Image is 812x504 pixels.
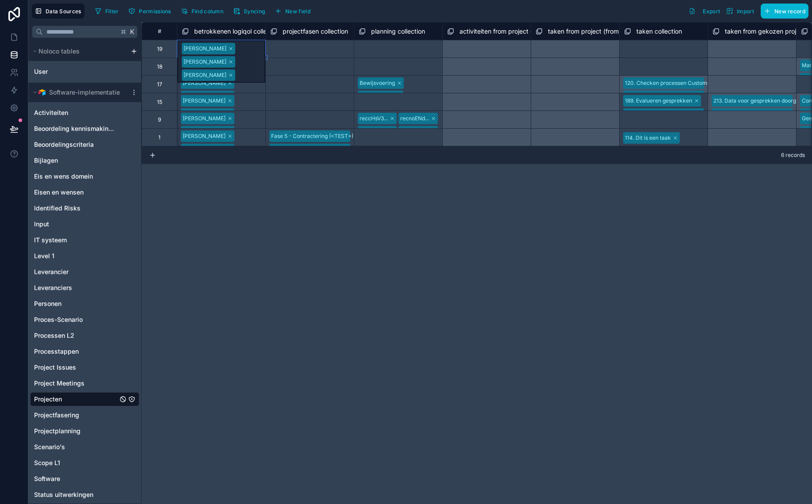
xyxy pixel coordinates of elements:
div: Scope L1 [30,456,139,470]
div: Scenario's [30,440,139,454]
div: [PERSON_NAME] [183,128,226,136]
a: Syncing [230,4,272,18]
span: Find column [192,8,223,15]
span: activiteiten from project collection [460,27,558,36]
span: Bijlagen [34,156,58,165]
div: 114. Dit is een taak [625,134,671,142]
span: Leverancier [34,267,69,276]
span: Processtappen [34,347,79,356]
a: New record [757,4,808,19]
button: Data Sources [32,4,84,19]
div: [PERSON_NAME] [183,97,226,105]
span: Permissions [139,8,171,15]
div: 19 [157,46,162,53]
span: planning collection [371,27,425,36]
div: Projectplanning [30,424,139,438]
div: Processtappen [30,344,139,359]
div: Project Meetings [30,376,139,390]
div: # [149,28,170,34]
span: Projecten [34,395,62,404]
div: Project Issues [30,360,139,374]
div: Personen [30,297,139,311]
span: Input [34,220,49,229]
img: Airtable Logo [38,89,46,96]
div: 1 [158,134,161,141]
span: Beoordelingscriteria [34,140,94,149]
div: reccHsV3... [360,115,388,122]
div: Beoordeling kennismakingsgesprekken [30,122,139,136]
button: Export [686,4,723,19]
span: Proces-Scenario [34,315,83,324]
div: Leverancier [30,265,139,279]
div: recZ79o0... [400,128,429,136]
div: Status uitwerkingen [30,488,139,502]
button: Filter [92,4,122,18]
div: [PERSON_NAME] [183,79,226,87]
button: New field [272,4,314,18]
div: 189. Evalueren gesprekken [625,97,692,105]
span: Personen [34,299,61,308]
div: Beoordelingscriteria [30,137,139,152]
button: Find column [178,4,226,18]
span: Import [737,8,754,15]
div: [PERSON_NAME] [184,71,226,79]
span: Level 1 [34,252,54,260]
span: Projectfasering [34,411,79,420]
div: Eis en wens domein [30,169,139,183]
span: Project Issues [34,363,76,372]
div: Bewijsvoering [360,79,395,87]
div: Proces-Scenario [30,313,139,327]
span: taken from project (from activiteit) collection [548,27,677,36]
a: Permissions [125,4,177,18]
span: Syncing [244,8,265,15]
span: Filter [105,8,119,15]
span: User [34,67,48,76]
span: IT systeem [34,236,67,244]
div: Fase 0 - Projectopstart (<TEST>) [271,145,355,153]
div: Identified Risks [30,201,139,215]
button: New record [761,4,808,19]
span: betrokkenen logiqol collection [194,27,281,36]
span: Eis en wens domein [34,172,93,181]
span: New field [285,8,310,15]
span: Processen L2 [34,331,74,340]
div: IT systeem [30,233,139,247]
button: Import [723,4,757,19]
div: [PERSON_NAME] [183,132,226,140]
button: Syncing [230,4,268,18]
div: Projecten [30,392,139,406]
div: [PERSON_NAME] [184,45,226,53]
div: recOqx41... [360,128,388,136]
span: Status uitwerkingen [34,490,93,499]
span: projectfasen collection [283,27,348,36]
span: Noloco tables [38,47,80,56]
span: Projectplanning [34,427,80,435]
span: Export [703,8,720,15]
div: [PERSON_NAME] [184,58,226,66]
span: Software-implementatie [49,88,120,97]
span: Identified Risks [34,204,80,213]
span: New record [774,8,805,15]
div: scrollable content [28,42,141,504]
div: Input [30,217,139,231]
span: Eisen en wensen [34,188,84,197]
span: taken collection [636,27,682,36]
div: User [30,65,139,79]
span: Software [34,474,60,483]
span: Beoordeling kennismakingsgesprekken [34,124,118,133]
div: Contractering [360,92,395,100]
span: Scope L1 [34,458,60,467]
div: Projectfasering [30,408,139,422]
div: 190. Evalueren beantwoorden eisen/wensen [625,110,735,118]
div: Leveranciers [30,281,139,295]
div: [PERSON_NAME] [183,145,226,153]
span: Activiteiten [34,108,68,117]
div: [PERSON_NAME] [183,115,226,122]
span: Data Sources [46,8,81,15]
div: Fase 5 - Contractering (<TEST>) [271,132,353,140]
button: Airtable LogoSoftware-implementatie [30,86,127,99]
div: recnoENd... [400,115,429,122]
div: Processen L2 [30,328,139,343]
div: Bijlagen [30,153,139,168]
div: Eisen en wensen [30,185,139,199]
